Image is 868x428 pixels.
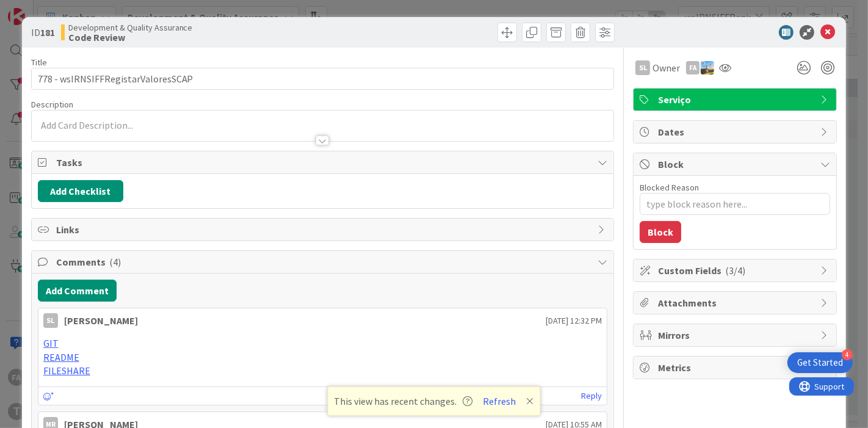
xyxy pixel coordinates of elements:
span: ( 3/4 ) [725,264,745,277]
a: README [43,351,79,363]
div: Open Get Started checklist, remaining modules: 4 [787,352,853,373]
span: Attachments [658,296,814,310]
span: Owner [653,60,680,75]
span: Support [26,2,56,16]
span: [DATE] 12:32 PM [546,314,602,327]
button: Add Comment [38,280,117,302]
div: SL [635,60,650,75]
a: GIT [43,337,59,349]
input: type card name here... [31,68,615,90]
span: ( 4 ) [109,256,121,268]
div: Get Started [797,357,843,369]
span: Metrics [658,360,814,375]
span: Custom Fields [658,263,814,278]
span: Tasks [56,155,592,170]
img: DG [701,61,714,74]
a: FILESHARE [43,365,90,377]
button: Add Checklist [38,180,123,202]
span: Development & Quality Assurance [68,23,193,32]
span: Description [31,99,73,110]
label: Blocked Reason [640,182,699,193]
div: SL [43,313,58,328]
div: 4 [842,349,853,360]
button: Refresh [479,393,521,409]
span: Dates [658,125,814,139]
div: FA [686,61,700,74]
a: Reply [581,388,602,404]
span: Block [658,157,814,172]
span: This view has recent changes. [335,394,473,408]
span: Links [56,222,592,237]
span: ID [31,25,55,40]
b: Code Review [68,32,193,42]
b: 181 [40,26,55,38]
span: Comments [56,255,592,269]
span: Serviço [658,92,814,107]
span: Mirrors [658,328,814,343]
button: Block [640,221,681,243]
div: [PERSON_NAME] [64,313,138,328]
label: Title [31,57,47,68]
